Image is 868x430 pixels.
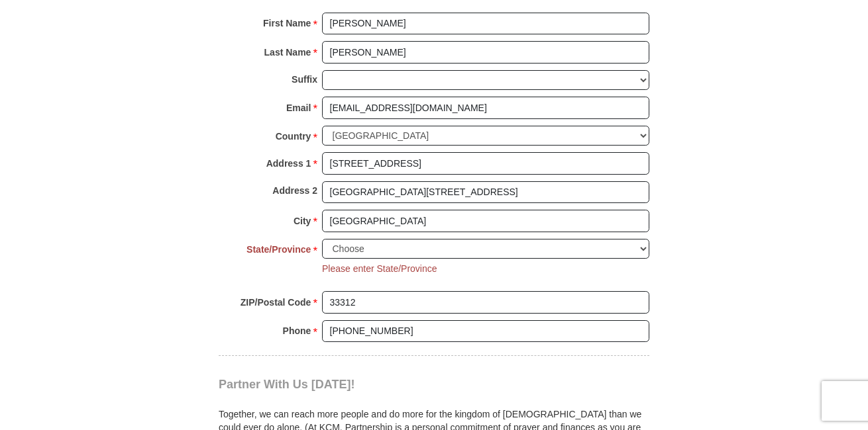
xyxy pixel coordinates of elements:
[272,181,317,200] strong: Address 2
[266,154,311,173] strong: Address 1
[283,322,311,340] strong: Phone
[286,99,311,117] strong: Email
[246,240,311,259] strong: State/Province
[241,293,311,312] strong: ZIP/Postal Code
[294,212,311,230] strong: City
[276,127,311,146] strong: Country
[322,262,437,275] li: Please enter State/Province
[264,43,311,62] strong: Last Name
[219,378,355,391] span: Partner With Us [DATE]!
[292,70,317,89] strong: Suffix
[263,14,311,32] strong: First Name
